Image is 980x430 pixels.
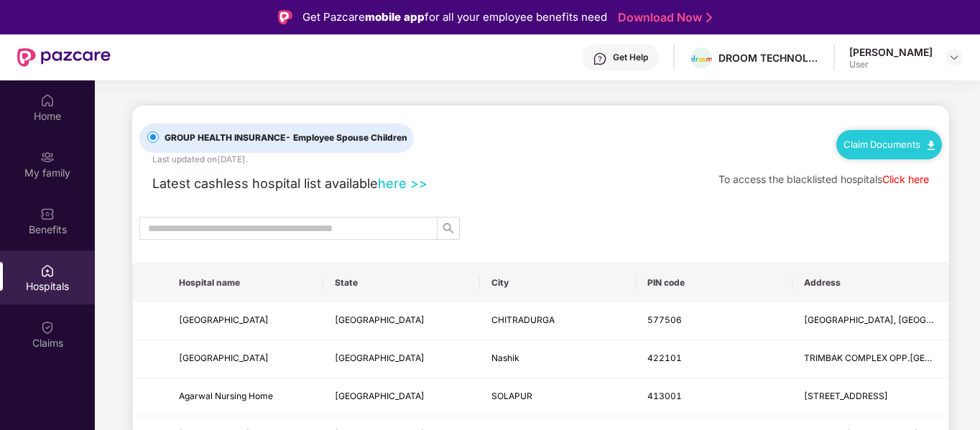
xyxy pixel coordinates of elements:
[593,52,607,66] img: svg+xml;base64,PHN2ZyBpZD0iSGVscC0zMngzMiIgeG1sbnM9Imh0dHA6Ly93d3cudzMub3JnLzIwMDAvc3ZnIiB3aWR0aD...
[17,48,111,67] img: New Pazcare Logo
[323,263,479,302] th: State
[647,314,682,325] span: 577506
[40,93,55,108] img: svg+xml;base64,PHN2ZyBpZD0iSG9tZSIgeG1sbnM9Imh0dHA6Ly93d3cudzMub3JnLzIwMDAvc3ZnIiB3aWR0aD0iMjAiIG...
[40,207,55,221] img: svg+xml;base64,PHN2ZyBpZD0iQmVuZWZpdHMiIHhtbG5zPSJodHRwOi8vd3d3LnczLm9yZy8yMDAwL3N2ZyIgd2lkdGg9Ij...
[792,340,948,378] td: TRIMBAK COMPLEX OPP.BYTCO HOSPITAL
[323,378,479,416] td: Maharashtra
[335,391,425,401] span: [GEOGRAPHIC_DATA]
[691,55,712,62] img: droom.png
[167,263,323,302] th: Hospital name
[843,139,935,150] a: Claim Documents
[179,314,269,325] span: [GEOGRAPHIC_DATA]
[491,314,555,325] span: CHITRADURGA
[167,340,323,378] td: Sai Seva Hospital
[480,340,636,378] td: Nashik
[804,277,937,289] span: Address
[179,352,269,363] span: [GEOGRAPHIC_DATA]
[792,302,948,340] td: Durgadasiri Complex, Near RTO Office, Turuvannur Road
[480,378,636,416] td: SOLAPUR
[849,45,933,59] div: [PERSON_NAME]
[278,10,292,24] img: Logo
[335,352,425,363] span: [GEOGRAPHIC_DATA]
[948,52,960,63] img: svg+xml;base64,PHN2ZyBpZD0iRHJvcGRvd24tMzJ4MzIiIHhtbG5zPSJodHRwOi8vd3d3LnczLm9yZy8yMDAwL3N2ZyIgd2...
[718,51,819,65] div: DROOM TECHNOLOGY PRIVATE LIMITED
[647,352,682,363] span: 422101
[928,141,935,150] img: svg+xml;base64,PHN2ZyB4bWxucz0iaHR0cDovL3d3dy53My5vcmcvMjAwMC9zdmciIHdpZHRoPSIxMC40IiBoZWlnaHQ9Ij...
[378,175,427,191] a: here >>
[491,391,532,401] span: SOLAPUR
[491,352,519,363] span: Nashik
[647,391,682,401] span: 413001
[849,59,933,70] div: User
[636,263,792,302] th: PIN code
[167,378,323,416] td: Agarwal Nursing Home
[792,378,948,416] td: 131, Railway Lines, Forest, Chandani Chowk
[159,131,413,145] span: GROUP HEALTH INSURANCE
[438,223,459,234] span: search
[40,320,55,335] img: svg+xml;base64,PHN2ZyBpZD0iQ2xhaW0iIHhtbG5zPSJodHRwOi8vd3d3LnczLm9yZy8yMDAwL3N2ZyIgd2lkdGg9IjIwIi...
[40,150,55,164] img: svg+xml;base64,PHN2ZyB3aWR0aD0iMjAiIGhlaWdodD0iMjAiIHZpZXdCb3g9IjAgMCAyMCAyMCIgZmlsbD0ibm9uZSIgeG...
[179,277,312,289] span: Hospital name
[706,10,712,25] img: Stroke
[285,132,407,143] span: - Employee Spouse Children
[40,263,55,278] img: svg+xml;base64,PHN2ZyBpZD0iSG9zcGl0YWxzIiB4bWxucz0iaHR0cDovL3d3dy53My5vcmcvMjAwMC9zdmciIHdpZHRoPS...
[179,391,273,401] span: Agarwal Nursing Home
[480,263,636,302] th: City
[152,175,378,191] span: Latest cashless hospital list available
[792,263,948,302] th: Address
[613,52,648,63] div: Get Help
[335,314,425,325] span: [GEOGRAPHIC_DATA]
[167,302,323,340] td: Drishti Eye Hospital
[718,173,882,185] span: To access the blacklisted hospitals
[323,340,479,378] td: Maharashtra
[618,10,708,25] a: Download Now
[302,9,607,26] div: Get Pazcare for all your employee benefits need
[323,302,479,340] td: Karnataka
[437,217,460,240] button: search
[480,302,636,340] td: CHITRADURGA
[152,153,248,167] div: Last updated on [DATE] .
[804,391,888,401] span: [STREET_ADDRESS]
[365,10,425,24] strong: mobile app
[882,173,929,185] a: Click here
